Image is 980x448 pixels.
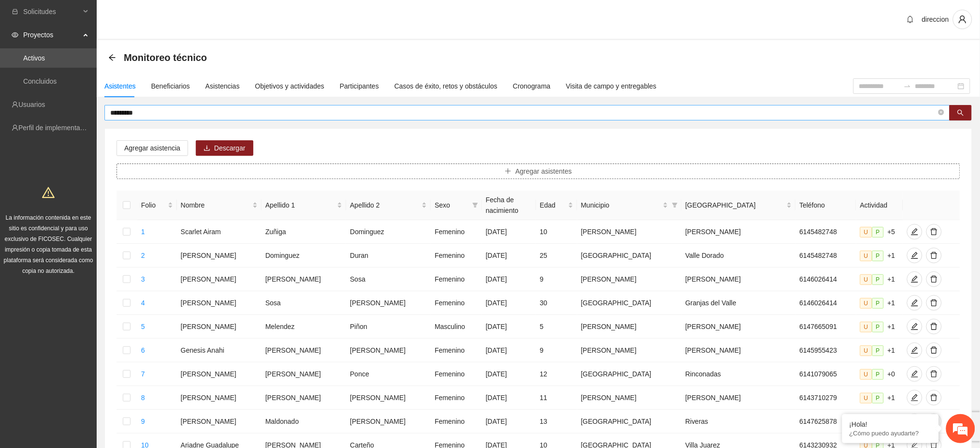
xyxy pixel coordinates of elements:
td: [PERSON_NAME] [346,386,431,410]
span: swap-right [904,82,911,90]
td: +0 [856,362,903,386]
span: La información contenida en este sitio es confidencial y para uso exclusivo de FICOSEC. Cualquier... [4,214,93,274]
th: Apellido 2 [346,191,431,220]
td: Femenino [431,220,482,244]
td: [DATE] [482,410,536,433]
span: close-circle [938,108,944,118]
td: Sosa [346,268,431,291]
button: edit [907,319,922,334]
td: [PERSON_NAME] [577,220,682,244]
span: U [860,322,872,332]
button: edit [907,390,922,405]
td: [PERSON_NAME] [346,339,431,362]
td: [PERSON_NAME] [177,362,262,386]
td: 6141079065 [796,362,856,386]
span: edit [907,346,922,354]
button: bell [903,12,918,27]
span: filter [472,202,478,208]
button: delete [926,319,942,334]
td: [DATE] [482,268,536,291]
span: Agregar asistentes [515,166,572,177]
span: U [860,345,872,356]
td: [DATE] [482,220,536,244]
td: [PERSON_NAME] [177,410,262,433]
td: Sosa [262,291,346,315]
span: Nombre [181,200,250,210]
span: Monitoreo técnico [124,50,207,65]
button: delete [926,366,942,382]
span: edit [907,228,922,236]
td: [PERSON_NAME] [682,339,796,362]
span: Sexo [435,200,468,210]
span: bell [903,15,918,23]
span: Proyectos [23,25,80,45]
td: [PERSON_NAME] [682,386,796,410]
th: Nombre [177,191,262,220]
td: Dominguez [346,220,431,244]
button: edit [907,295,922,311]
button: downloadDescargar [196,140,253,156]
td: Piñon [346,315,431,339]
span: U [860,274,872,285]
td: Genesis Anahi [177,339,262,362]
td: 6147625878 [796,410,856,433]
td: Masculino [431,315,482,339]
span: direccion [922,15,949,23]
div: Objetivos y actividades [255,81,324,91]
td: Rinconadas [682,362,796,386]
td: +5 [856,220,903,244]
span: delete [927,346,941,354]
a: 1 [141,228,145,236]
span: U [860,393,872,403]
td: Femenino [431,386,482,410]
span: edit [907,252,922,259]
a: Perfil de implementadora [18,124,94,132]
td: Femenino [431,362,482,386]
div: Visita de campo y entregables [566,81,657,91]
span: filter [672,202,678,208]
div: Participantes [340,81,379,91]
td: Dominguez [262,244,346,268]
span: Edad [540,200,566,210]
th: Teléfono [796,191,856,220]
td: +1 [856,268,903,291]
span: P [872,322,884,332]
td: [DATE] [482,386,536,410]
td: 6146026414 [796,291,856,315]
button: delete [926,390,942,405]
td: 13 [536,410,577,433]
td: [PERSON_NAME] [346,410,431,433]
span: [GEOGRAPHIC_DATA] [686,200,785,210]
td: [PERSON_NAME] [262,362,346,386]
td: +1 [856,386,903,410]
span: delete [927,394,941,402]
td: 5 [536,315,577,339]
a: Activos [23,54,45,62]
td: [PERSON_NAME] [177,315,262,339]
td: [PERSON_NAME] [682,220,796,244]
td: [PERSON_NAME] [577,386,682,410]
span: Municipio [581,200,661,210]
div: Minimizar ventana de chat en vivo [159,5,182,28]
a: 3 [141,275,145,283]
textarea: Escriba su mensaje y pulse “Intro” [5,264,184,298]
span: Solicitudes [23,2,80,21]
th: Fecha de nacimiento [482,191,536,220]
td: +1 [856,291,903,315]
div: ¡Hola! [849,420,932,428]
div: Beneficiarios [151,81,190,91]
td: +2 [856,410,903,433]
td: +1 [856,339,903,362]
button: edit [907,248,922,263]
button: plusAgregar asistentes [117,164,960,179]
td: [PERSON_NAME] [682,315,796,339]
td: [PERSON_NAME] [577,339,682,362]
span: warning [42,186,55,199]
td: [PERSON_NAME] [262,268,346,291]
span: Agregar asistencia [124,143,180,153]
span: eye [12,31,18,38]
td: [PERSON_NAME] [262,339,346,362]
span: search [957,109,964,117]
td: 6145482748 [796,244,856,268]
span: edit [907,370,922,378]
